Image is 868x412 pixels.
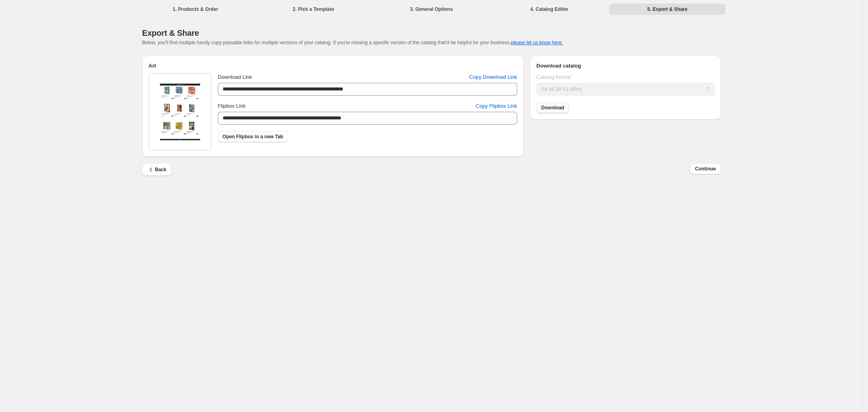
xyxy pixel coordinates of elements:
span: Below, you'll find multiple handy copy passable links for multiple versions of your catalog. If y... [142,40,563,45]
button: Copy Flipbox Link [471,100,522,113]
h2: Art [149,62,517,70]
button: Copy Download Link [465,71,522,84]
span: Flipbox Link [218,103,246,109]
a: Download [536,102,569,113]
span: Export & Share [142,29,199,37]
span: Open Flipbox in a new Tab [223,133,283,140]
img: thumbImage [160,84,200,140]
span: Download [541,105,564,111]
button: please let us know here. [511,40,563,45]
span: Back [147,166,167,174]
a: Open Flipbox in a new Tab [218,131,288,142]
span: Catalog format [536,74,571,80]
span: Continue [695,166,716,172]
span: Copy Flipbox Link [476,102,517,110]
span: Download Link [218,74,252,80]
button: Continue [690,163,721,174]
button: Back [142,163,172,176]
h2: Download catalog [536,62,714,70]
span: Copy Download Link [469,73,517,81]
